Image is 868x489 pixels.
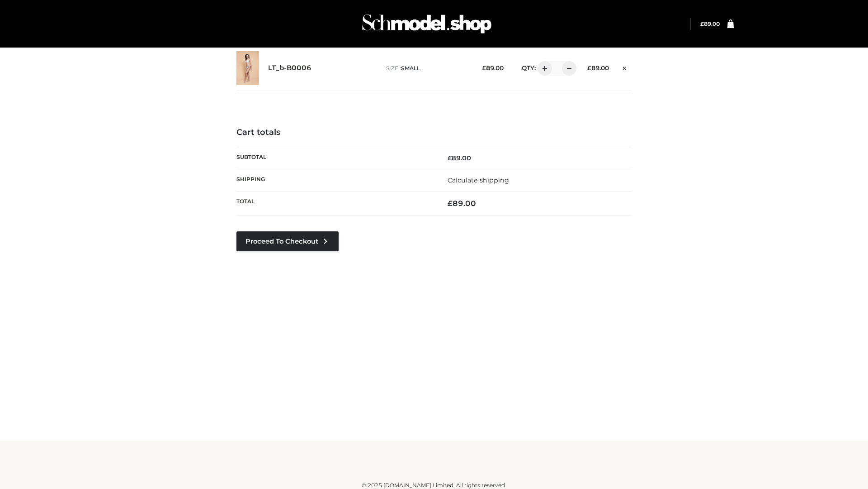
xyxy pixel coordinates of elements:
img: Schmodel Admin 964 [359,6,495,42]
span: £ [482,64,486,72]
span: £ [700,20,704,27]
th: Total [236,192,434,216]
bdi: 89.00 [482,64,504,72]
a: LT_b-B0006 [268,64,311,72]
span: £ [448,154,452,162]
bdi: 89.00 [700,20,720,27]
span: SMALL [401,65,420,72]
bdi: 89.00 [448,199,476,208]
a: Calculate shipping [448,176,509,184]
bdi: 89.00 [448,154,471,162]
span: £ [448,199,453,208]
div: QTY: [513,61,573,76]
span: £ [587,64,591,72]
a: Proceed to Checkout [236,231,339,251]
bdi: 89.00 [587,64,609,72]
th: Shipping [236,169,434,191]
a: £89.00 [700,20,720,27]
img: LT_b-B0006 - SMALL [236,51,259,85]
a: Remove this item [618,61,632,73]
p: size : [386,64,468,72]
th: Subtotal [236,147,434,169]
h4: Cart totals [236,128,632,138]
